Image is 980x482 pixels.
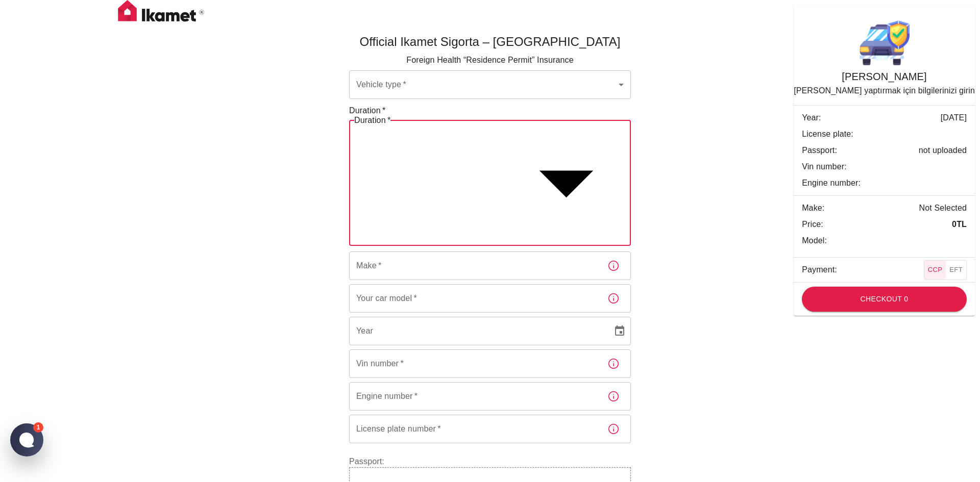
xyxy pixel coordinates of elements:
button: Checkout 0 [802,287,967,312]
span: Price: [802,218,950,231]
span: Engine number: [802,177,950,189]
button: Choose date [609,321,630,341]
p: 0 TL [952,218,967,231]
p: [DATE] [941,112,967,124]
span: Passport: [802,144,950,157]
p: Not Selected [919,202,967,214]
label: Passport: [349,455,631,467]
button: EFT [945,261,966,280]
span: License plate: [802,128,950,140]
h5: Official Ikamet Sigorta – [GEOGRAPHIC_DATA] [349,34,631,50]
span: Make: [802,202,950,214]
p: [PERSON_NAME] yaptırmak için bilgilerinizi girin [794,85,975,97]
span: Year: [802,112,950,124]
h6: [PERSON_NAME] [842,68,926,85]
label: Duration [349,105,631,117]
input: YYYY [349,317,605,345]
p: not uploaded [919,144,967,157]
span: Model: [802,235,950,247]
span: Vin number: [802,161,950,173]
button: CCP [924,261,946,280]
span: Payment: [802,264,950,276]
p: Foreign Health “Residence Permit” Insurance [349,54,631,66]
